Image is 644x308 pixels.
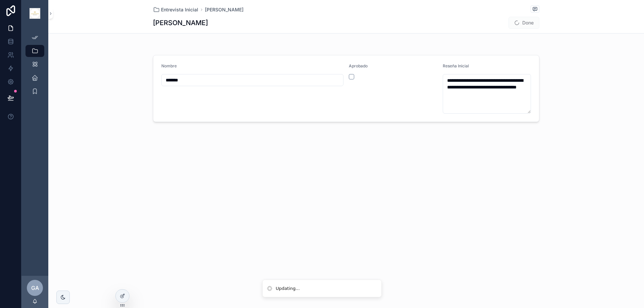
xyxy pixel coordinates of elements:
[276,285,300,292] div: Updating...
[349,63,368,68] span: Aprobado
[153,6,198,13] a: Entrevista Inicial
[21,27,48,106] div: scrollable content
[153,18,208,27] h1: [PERSON_NAME]
[443,63,469,68] span: Reseña Inicial
[31,284,39,292] span: GA
[161,6,198,13] span: Entrevista Inicial
[205,6,244,13] a: [PERSON_NAME]
[30,8,40,19] img: App logo
[161,63,177,68] span: Nombre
